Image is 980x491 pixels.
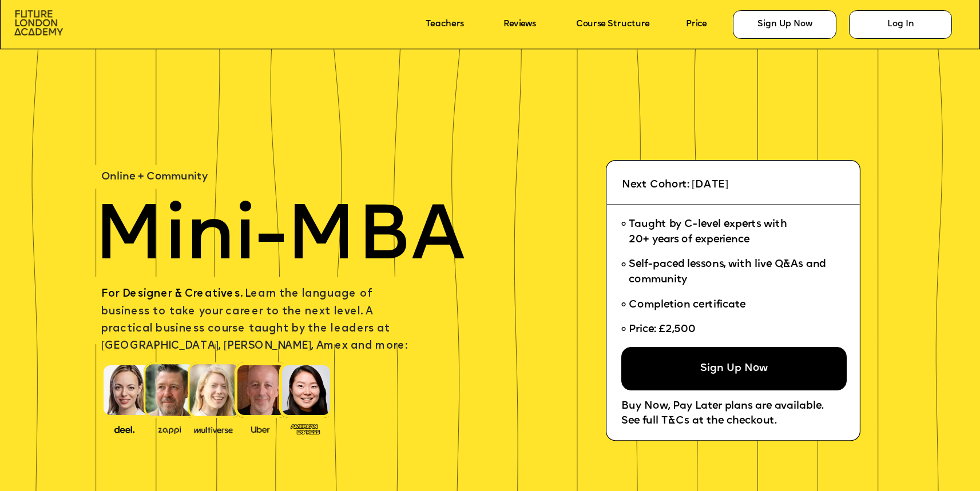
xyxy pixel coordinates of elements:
img: image-aac980e9-41de-4c2d-a048-f29dd30a0068.png [14,10,63,35]
span: Online + Community [101,172,208,182]
span: earn the language of business to take your career to the next level. A practical business course ... [101,289,407,352]
span: See full T&Cs at the checkout. [621,416,776,426]
span: Mini-MBA [94,201,465,278]
span: Completion certificate [629,300,745,310]
a: Teachers [426,20,464,30]
a: Reviews [503,20,536,30]
img: image-388f4489-9820-4c53-9b08-f7df0b8d4ae2.png [105,422,144,435]
span: Price: £2,500 [629,324,696,334]
img: image-99cff0b2-a396-4aab-8550-cf4071da2cb9.png [241,424,280,434]
span: For Designer & Creatives. L [101,289,251,300]
span: Self-paced lessons, with live Q&As and community [629,260,829,285]
span: Taught by C-level experts with 20+ years of experience [629,219,787,245]
img: image-93eab660-639c-4de6-957c-4ae039a0235a.png [286,421,324,436]
a: Price [686,20,707,30]
a: Course Structure [576,20,650,30]
img: image-b7d05013-d886-4065-8d38-3eca2af40620.png [191,422,236,435]
img: image-b2f1584c-cbf7-4a77-bbe0-f56ae6ee31f2.png [150,424,189,434]
span: Buy Now, Pay Later plans are available. [621,401,823,412]
span: Next Cohort: [DATE] [622,180,728,190]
